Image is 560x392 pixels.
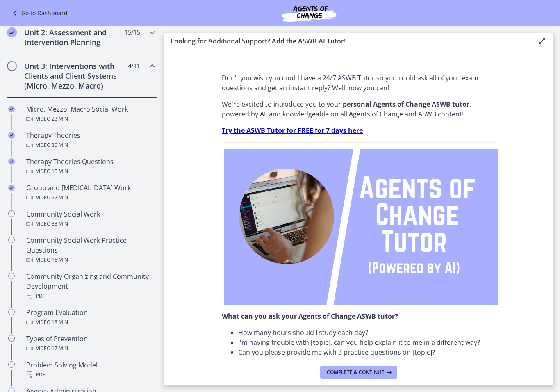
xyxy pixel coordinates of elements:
[222,312,398,321] strong: What can you ask your Agents of Change ASWB tutor?
[50,140,68,150] span: · 30 min
[222,99,496,119] p: We're excited to introduce you to your , powered by AI, and knowledgeable on all Agents of Change...
[128,61,140,71] span: 4 / 11
[10,8,68,18] a: Go to Dashboard
[26,114,154,124] div: Video
[26,157,154,176] div: Therapy Theories Questions
[50,193,68,203] span: · 22 min
[26,219,154,229] div: Video
[7,27,17,37] i: Completed
[26,104,154,124] div: Micro, Mezzo, Macro Social Work
[238,337,496,347] li: I'm having trouble with [topic], can you help explain it to me in a different way?
[26,334,154,353] div: Types of Prevention
[320,366,397,379] button: Complete & continue
[8,185,15,191] i: Completed
[343,100,469,109] strong: personal Agents of Change ASWB tutor
[26,193,154,203] div: Video
[125,27,140,37] span: 15 / 15
[238,347,496,357] li: Can you please provide me with 3 practice questions on [topic]?
[50,317,68,327] span: · 18 min
[8,158,15,165] i: Completed
[26,209,154,229] div: Community Social Work
[24,61,124,91] h2: Unit 3: Interventions with Clients and Client Systems (Micro, Mezzo, Macro)
[26,317,154,327] div: Video
[224,149,498,305] img: Agents_of_Change_Tutor.png
[50,114,68,124] span: · 23 min
[8,132,15,139] i: Completed
[222,126,363,135] a: Try the ASWB Tutor for FREE for 7 days here
[26,140,154,150] div: Video
[260,3,358,23] img: Agents of Change
[26,308,154,327] div: Program Evaluation
[26,360,154,380] div: Problem Solving Model
[26,255,154,265] div: Video
[50,255,68,265] span: · 15 min
[8,106,15,112] i: Completed
[26,235,154,265] div: Community Social Work Practice Questions
[26,291,154,301] div: PDF
[26,344,154,353] div: Video
[26,183,154,203] div: Group and [MEDICAL_DATA] Work
[26,166,154,176] div: Video
[50,344,68,353] span: · 17 min
[222,73,496,93] p: Don’t you wish you could have a 24/7 ASWB Tutor so you could ask all of your exam questions and g...
[26,130,154,150] div: Therapy Theories
[50,166,68,176] span: · 15 min
[171,36,524,46] h3: Looking for Additional Support? Add the ASWB AI Tutor!
[24,27,124,47] h2: Unit 2: Assessment and Intervention Planning
[238,357,496,367] li: Is the official ASWB practice exam worth it?
[26,271,154,301] div: Community Organizing and Community Development
[26,370,154,380] div: PDF
[327,369,384,376] span: Complete & continue
[238,328,496,337] li: How many hours should I study each day?
[50,219,68,229] span: · 33 min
